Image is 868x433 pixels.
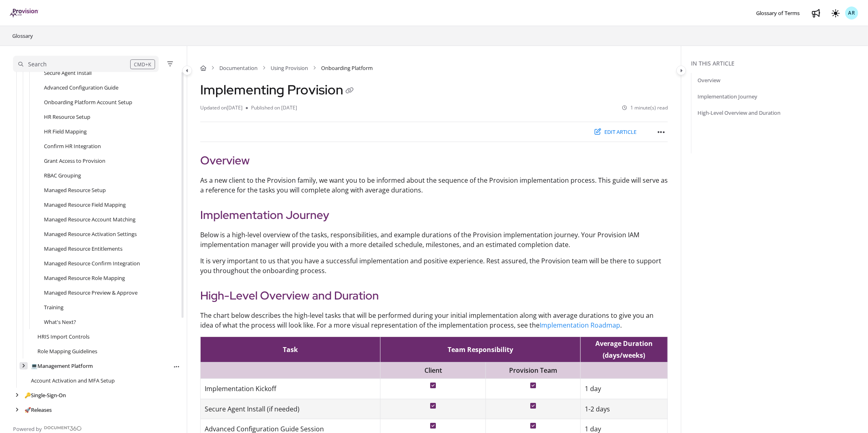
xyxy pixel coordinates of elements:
[10,9,39,18] a: Project logo
[44,127,87,136] a: HR Field Mapping
[691,59,865,68] div: In this article
[13,56,159,72] button: Search
[13,406,21,414] div: arrow
[10,9,39,17] img: brand logo
[200,287,668,304] h2: High-Level Overview and Duration
[44,98,132,106] a: Onboarding Platform Account Setup
[246,104,297,112] li: Published on [DATE]
[486,362,581,378] th: Provision Team
[848,9,855,17] span: AR
[697,76,720,84] a: Overview
[200,256,668,276] p: It is very important to us that you have a successful implementation and positive experience. Res...
[655,125,668,138] button: Article more options
[200,64,206,72] a: Home
[44,171,81,179] a: RBAC Grouping
[182,66,192,75] button: Category toggle
[44,426,82,431] img: Document360
[697,109,781,117] a: High-Level Overview and Duration
[448,345,513,354] span: Team Responsibility
[540,321,620,330] a: Implementation Roadmap
[44,274,125,282] a: Managed Resource Role Mapping
[271,64,308,72] a: Using Provision
[11,31,34,41] a: Glossary
[44,186,106,194] a: Managed Resource Setup
[44,142,101,150] a: Confirm HR Integration
[200,311,668,330] p: The chart below describes the high-level tasks that will be performed during your initial impleme...
[321,64,373,72] span: Onboarding Platform
[24,391,31,399] span: 🔑
[13,391,21,399] div: arrow
[201,378,380,399] td: Implementation Kickoff
[44,303,63,311] a: Training
[44,289,138,297] a: Managed Resource Preview & Approve
[44,245,122,253] a: Managed Resource Entitlements
[200,152,668,169] h2: Overview
[676,66,686,75] button: Category toggle
[37,332,90,341] a: HRIS Import Controls
[44,83,118,92] a: Advanced Configuration Guide
[219,64,258,72] a: Documentation
[580,378,667,399] td: 1 day
[580,399,667,419] td: 1-2 days
[622,104,668,112] li: 1 minute(s) read
[37,347,97,355] a: Role Mapping Guidelines
[172,362,180,370] button: Article more options
[165,59,175,69] button: Filter
[44,157,105,165] a: Grant Access to Provision
[20,362,28,370] div: arrow
[44,69,92,77] a: Secure Agent Install
[200,175,668,195] p: As a new client to the Provision family, we want you to be informed about the sequence of the Pro...
[200,104,246,112] li: Updated on [DATE]
[130,59,155,69] div: CMD+K
[13,425,42,433] span: Powered by
[13,423,82,433] a: Powered by Document360 - opens in a new tab
[44,113,90,121] a: HR Resource Setup
[200,230,668,249] p: Below is a high-level overview of the tasks, responsibilities, and example durations of the Provi...
[31,362,37,370] span: 💻
[44,230,137,238] a: Managed Resource Activation Settings
[24,406,52,414] a: Releases
[172,361,180,370] div: More options
[595,339,653,360] span: Average Duration (days/weeks)
[283,345,298,354] span: Task
[380,362,486,378] th: Client
[756,9,800,17] span: Glossary of Terms
[589,125,642,139] button: Edit article
[44,201,126,209] a: Managed Resource Field Mapping
[31,362,93,370] a: Management Platform
[44,215,136,223] a: Managed Resource Account Matching
[343,85,356,98] button: Copy link of Implementing Provision
[28,60,47,69] div: Search
[24,391,66,399] a: Single-Sign-On
[697,92,757,101] a: Implementation Journey
[44,259,140,267] a: Managed Resource Confirm Integration
[200,206,668,223] h2: Implementation Journey
[829,7,842,20] button: Theme options
[809,7,822,20] a: Whats new
[845,7,858,20] button: AR
[200,82,356,98] h1: Implementing Provision
[31,376,115,385] a: Account Activation and MFA Setup
[44,318,76,326] a: What's Next?
[201,399,380,419] td: Secure Agent Install (if needed)
[24,406,31,413] span: 🚀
